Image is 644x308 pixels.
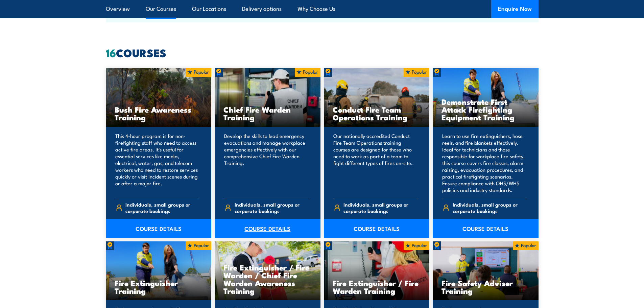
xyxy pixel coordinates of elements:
h3: Demonstrate First Attack Firefighting Equipment Training [442,98,530,121]
h3: Conduct Fire Team Operations Training [333,105,421,121]
p: Develop the skills to lead emergency evacuations and manage workplace emergencies effectively wit... [224,133,309,193]
p: This 4-hour program is for non-firefighting staff who need to access active fire areas. It's usef... [115,133,200,193]
strong: 16 [106,44,116,61]
h3: Fire Extinguisher / Fire Warden / Chief Fire Warden Awareness Training [223,263,312,294]
h3: Fire Safety Adviser Training [442,279,530,294]
h3: Chief Fire Warden Training [223,105,312,121]
a: COURSE DETAILS [433,219,539,238]
h3: Bush Fire Awareness Training [115,105,203,121]
h3: Fire Extinguisher / Fire Warden Training [333,279,421,294]
h2: COURSES [106,48,539,57]
a: COURSE DETAILS [106,219,212,238]
span: Individuals, small groups or corporate bookings [343,201,418,214]
a: COURSE DETAILS [324,219,430,238]
a: COURSE DETAILS [215,219,320,238]
span: Individuals, small groups or corporate bookings [125,201,200,214]
span: Individuals, small groups or corporate bookings [453,201,527,214]
span: Individuals, small groups or corporate bookings [235,201,309,214]
h3: Fire Extinguisher Training [115,279,203,294]
p: Learn to use fire extinguishers, hose reels, and fire blankets effectively. Ideal for technicians... [442,133,527,193]
p: Our nationally accredited Conduct Fire Team Operations training courses are designed for those wh... [333,133,418,193]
